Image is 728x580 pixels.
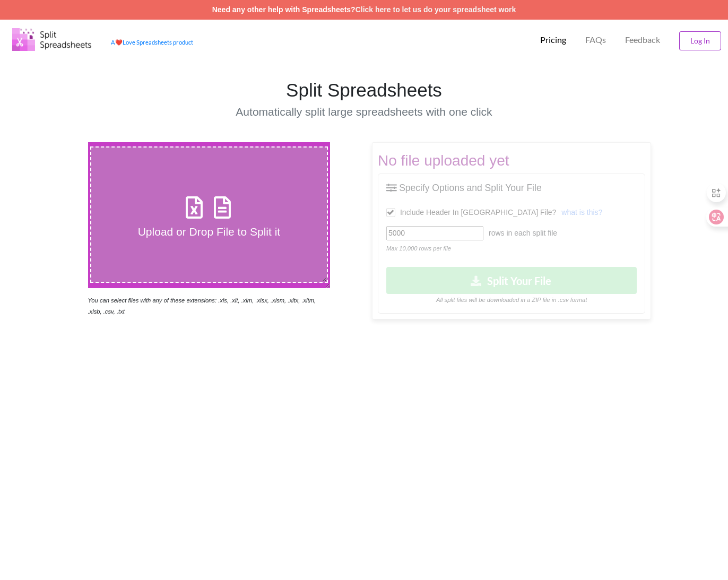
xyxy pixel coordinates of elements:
span: Feedback [625,36,660,44]
p: FAQs [585,34,606,46]
h4: Upload or Drop File to Split it [91,225,327,238]
h1: Split Spreadsheets [186,79,542,101]
a: AheartLove Spreadsheets product [111,39,193,46]
p: Pricing [540,34,566,46]
img: Logo.png [12,28,92,51]
a: Click here to let us do your spreadsheet work [356,5,516,14]
i: You can select files with any of these extensions: .xls, .xlt, .xlm, .xlsx, .xlsm, .xltx, .xltm, ... [88,297,316,315]
button: Log In [679,31,721,50]
h4: Automatically split large spreadsheets with one click [186,105,542,118]
span: heart [115,39,123,46]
